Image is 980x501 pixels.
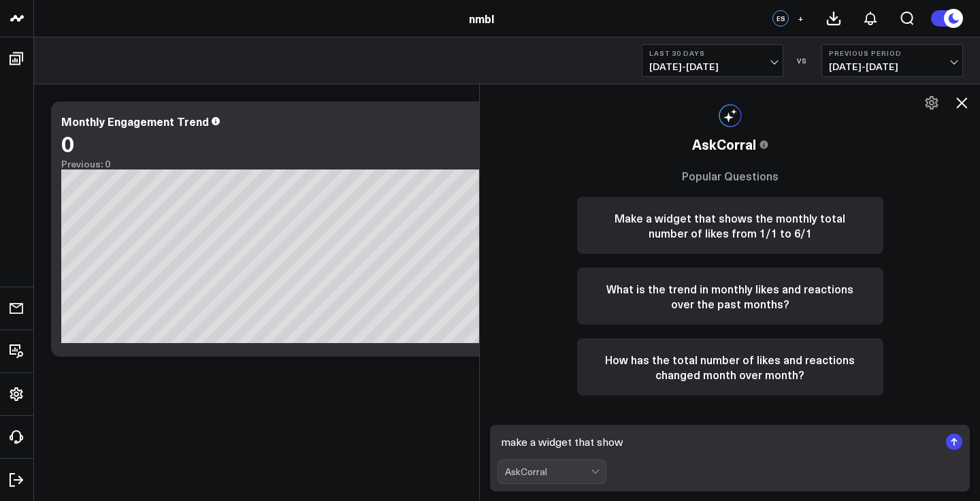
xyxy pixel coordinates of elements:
button: + [792,10,808,27]
textarea: make a widget that sho [497,430,939,454]
button: Previous Period[DATE]-[DATE] [821,44,963,77]
div: ES [772,10,789,27]
span: + [798,14,804,23]
div: Previous: 0 [61,159,490,169]
span: [DATE] - [DATE] [649,61,776,72]
span: AskCorral [692,134,756,155]
b: Last 30 Days [649,49,776,57]
div: 0 [61,131,74,155]
h3: Popular Questions [577,168,883,183]
button: What is the trend in monthly likes and reactions over the past months? [577,268,883,325]
div: VS [790,56,815,65]
div: AskCorral [505,466,591,477]
span: [DATE] - [DATE] [829,61,955,72]
button: Make a widget that shows the monthly total number of likes from 1/1 to 6/1 [577,197,883,254]
b: Previous Period [829,49,955,57]
div: Monthly Engagement Trend [61,114,209,129]
button: How has the total number of likes and reactions changed month over month? [577,338,883,395]
a: nmbl [469,11,494,26]
button: Last 30 Days[DATE]-[DATE] [642,44,783,77]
